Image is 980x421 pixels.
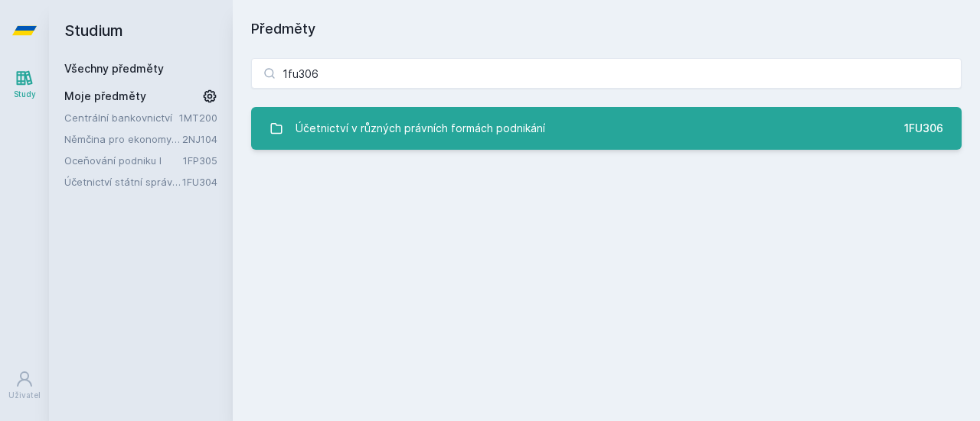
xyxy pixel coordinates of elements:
[183,154,217,167] a: 1FP305
[3,362,46,409] a: Uživatel
[64,131,182,147] a: Němčina pro ekonomy - mírně pokročilá úroveň 2 (A2)
[3,61,46,108] a: Study
[251,58,962,89] input: Název nebo ident předmětu…
[179,112,217,124] a: 1MT200
[64,153,183,168] a: Oceňování podniku I
[64,174,182,189] a: Účetnictví státní správy a samosprávy
[8,390,41,401] div: Uživatel
[904,121,943,136] div: 1FU306
[64,62,164,75] a: Všechny předměty
[251,18,962,40] h1: Předměty
[14,89,36,100] div: Study
[296,113,545,144] div: Účetnictví v různých právních formách podnikání
[182,176,217,188] a: 1FU304
[251,107,962,150] a: Účetnictví v různých právních formách podnikání 1FU306
[64,89,146,104] span: Moje předměty
[64,110,179,125] a: Centrální bankovnictví
[182,133,217,145] a: 2NJ104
